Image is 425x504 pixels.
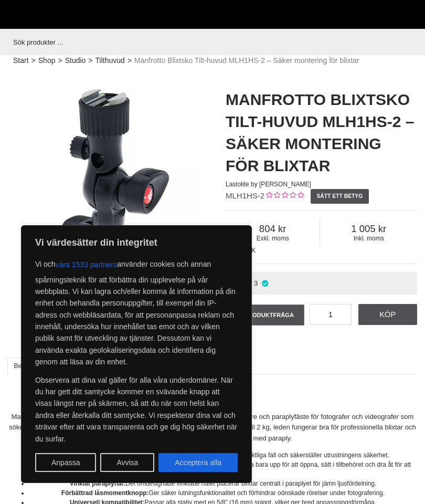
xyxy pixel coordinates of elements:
span: MLH1HS-2 [226,191,264,200]
button: våra 1533 partners [56,255,118,274]
a: Sätt ett betyg [311,189,369,204]
p: Manfrotto Cold Shoe Tilt Head MLH1HS-2 är en mångsidig och robust blixthållare och paraplyfäste f... [8,412,417,444]
span: I lager [233,279,252,287]
a: Studio [65,55,86,66]
span: 804 [226,223,320,235]
h2: Beskrivning [8,391,417,404]
span: Inkl. moms [320,235,417,242]
p: Observera att dina val gäller för alla våra underdomäner. När du har gett ditt samtycke kommer en... [35,374,238,445]
p: Vi värdesätter din integritet [35,236,238,249]
li: Ger säker lutningsfunktionalitet och förhindrar oönskade rörelser under fotografering. [29,488,417,498]
span: > [127,55,132,66]
a: Shop [38,55,56,66]
i: I lager [260,279,269,287]
p: Vi och använder cookies och annan spårningsteknik för att förbättra din upplevelse på vår webbpla... [35,255,238,368]
div: Vi värdesätter din integritet [21,225,252,483]
li: Det omdesignade vinklade hålet placerar blixtar centralt i paraplyet för jämn ljusfördelning. [29,479,417,488]
strong: Förbättrad låsmomentknopp: [61,489,149,497]
a: Köp [358,304,418,325]
span: > [58,55,62,66]
div: Kundbetyg: 0 [264,191,304,202]
span: 3 [254,279,258,287]
a: Produktfråga [226,304,304,325]
button: Anpassa [35,453,96,472]
span: Exkl. moms [226,235,320,242]
strong: Vinklat paraplyhål: [70,480,125,487]
span: Manfrotto Blixtsko Tilt-huvud MLH1HS-2 – Säker montering för blixtar [134,55,359,66]
img: Manfrotto Blixtsko Tilt-huvud MLH1HS-2 [9,272,54,317]
span: > [31,55,36,66]
span: 1 005 [320,223,417,235]
a: Beskrivning [7,358,53,374]
span: Lastolite by [PERSON_NAME] [226,181,311,188]
button: Acceptera alla [158,453,238,472]
button: Avvisa [100,453,154,472]
a: Start [13,55,29,66]
span: > [88,55,92,66]
input: Sök produkter ... [8,29,412,55]
a: Tilthuvud [95,55,125,66]
h1: Manfrotto Blixtsko Tilt-huvud MLH1HS-2 – Säker montering för blixtar [226,89,417,177]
